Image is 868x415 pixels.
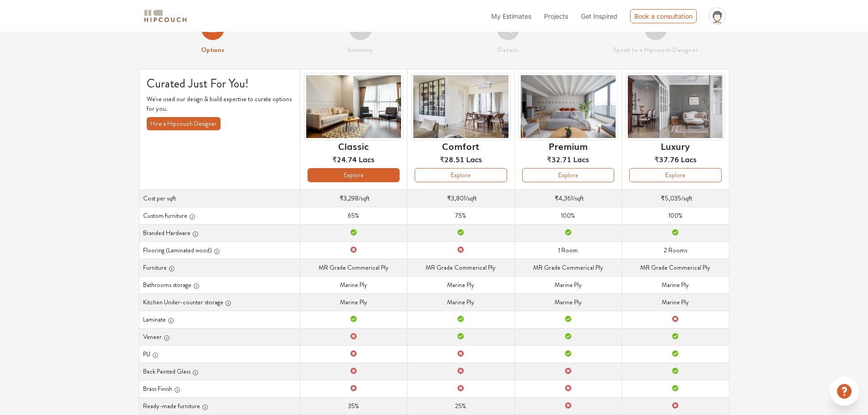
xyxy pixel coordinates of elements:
td: Marine Ply [407,293,514,311]
td: 25% [407,397,514,415]
img: header-preview [519,73,618,141]
span: Lacs [573,154,589,164]
p: We've used our design & build expertise to curate options for you. [147,94,293,113]
span: Lacs [466,154,482,164]
td: 100% [514,207,621,224]
strong: Details [498,45,518,55]
td: 35% [300,397,407,415]
button: Explore [308,168,400,182]
td: Marine Ply [300,276,407,293]
td: 100% [622,207,729,224]
td: Marine Ply [514,293,621,311]
td: /sqft [300,190,407,207]
td: Marine Ply [407,276,514,293]
button: Explore [522,168,614,182]
th: Custom furniture [139,207,300,224]
strong: Speak to a Hipcouch Designer [613,45,698,55]
img: header-preview [304,73,403,141]
h4: Curated Just For You! [147,77,293,91]
strong: Options [201,45,224,55]
td: MR Grade Commerical Ply [300,259,407,276]
span: ₹4,361 [555,194,573,203]
td: /sqft [514,190,621,207]
h6: Classic [338,140,369,151]
span: logo-horizontal.svg [143,6,188,26]
span: Lacs [359,154,375,164]
td: /sqft [407,190,514,207]
span: ₹32.71 [547,154,571,164]
span: ₹37.76 [654,154,679,164]
td: Marine Ply [300,293,407,311]
img: header-preview [411,73,510,141]
th: Flooring (Laminated wood) [139,241,300,259]
img: header-preview [626,73,725,141]
img: logo-horizontal.svg [143,8,188,24]
h6: Premium [549,140,588,151]
span: My Estimates [491,12,531,20]
th: Furniture [139,259,300,276]
th: Ready-made furniture [139,397,300,415]
td: MR Grade Commerical Ply [407,259,514,276]
td: 1 Room [514,241,621,259]
span: ₹24.74 [332,154,357,164]
button: Hire a Hipcouch Designer [147,117,221,130]
th: Back Painted Glass [139,363,300,380]
th: Branded Hardware [139,224,300,241]
td: 75% [407,207,514,224]
td: MR Grade Commerical Ply [622,259,729,276]
span: Lacs [681,154,697,164]
td: 2 Rooms [622,241,729,259]
th: Laminate [139,311,300,328]
td: Marine Ply [514,276,621,293]
th: PU [139,345,300,363]
th: Brass Finish [139,380,300,397]
button: Explore [415,168,507,182]
th: Cost per sqft [139,190,300,207]
span: ₹3,298 [339,194,359,203]
th: Bathrooms storage [139,276,300,293]
span: Projects [544,12,568,20]
td: /sqft [622,190,729,207]
th: Kitchen Under-counter storage [139,293,300,311]
span: ₹28.51 [440,154,464,164]
h6: Comfort [442,140,479,151]
td: MR Grade Commerical Ply [514,259,621,276]
td: Marine Ply [622,276,729,293]
button: Explore [629,168,721,182]
span: ₹5,035 [661,194,681,203]
td: 65% [300,207,407,224]
div: Book a consultation [630,9,697,23]
h6: Luxury [661,140,690,151]
span: ₹3,801 [447,194,466,203]
th: Veneer [139,328,300,345]
span: Get Inspired [581,12,617,20]
td: Marine Ply [622,293,729,311]
strong: Summary [347,45,373,55]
